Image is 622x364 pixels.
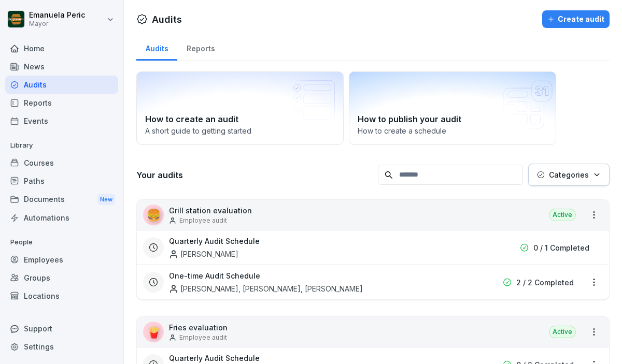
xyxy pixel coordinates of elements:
font: Audits [24,80,47,89]
font: Courses [24,158,54,167]
a: How to publish your auditHow to create a schedule [349,71,556,145]
font: Fries evaluation [169,323,228,332]
a: Courses [5,154,118,172]
font: How to create an audit [145,114,238,124]
font: [PERSON_NAME] [180,250,238,258]
a: How to create an auditA short guide to getting started [136,71,344,145]
font: Locations [24,292,60,300]
font: Settings [24,342,54,351]
a: Automations [5,209,118,227]
font: Emanuela [29,10,65,19]
font: [PERSON_NAME], [PERSON_NAME], [PERSON_NAME] [180,284,363,293]
font: Reports [187,44,215,53]
font: Categories [549,170,589,179]
a: Reports [5,94,118,112]
font: Library [10,141,33,149]
font: Groups [24,273,50,282]
a: Settings [5,338,118,356]
a: Audits [5,76,118,94]
font: Create audit [558,14,604,23]
font: Events [24,117,48,125]
font: Active [553,211,572,219]
font: Home [24,44,45,53]
font: New [100,196,112,203]
font: One-time Audit Schedule [169,271,260,280]
font: Documents [24,195,65,203]
a: Events [5,112,118,130]
font: Reports [24,98,52,107]
font: Mayor [29,20,48,27]
a: Audits [136,34,177,61]
font: News [24,62,45,71]
font: Grill station evaluation [169,206,252,215]
font: People [10,238,33,246]
a: Employees [5,251,118,269]
button: Create audit [542,10,610,28]
font: Your audits [136,170,183,180]
a: DocumentsNew [5,190,118,209]
font: Paths [24,177,45,185]
font: Quarterly Audit Schedule [169,354,260,362]
font: 2 / 2 Completed [516,278,574,287]
font: 🍔 [147,208,161,222]
button: Categories [528,164,610,186]
font: 0 / 1 Completed [533,243,589,252]
font: Employees [24,255,63,264]
font: How to create a schedule [358,126,446,135]
font: Audits [152,14,182,25]
font: How to publish your audit [358,114,461,124]
a: Locations [5,287,118,305]
font: Active [553,328,572,336]
font: A short guide to getting started [145,126,251,135]
font: Support [24,324,52,333]
font: Audits [146,44,168,53]
a: Home [5,39,118,57]
font: Peric [67,10,85,19]
a: News [5,57,118,76]
font: Employee audit [179,216,227,224]
a: Groups [5,269,118,287]
font: Employee audit [179,333,227,341]
font: Automations [24,213,69,222]
font: 🍟 [147,325,161,339]
a: Reports [177,34,224,61]
font: Quarterly Audit Schedule [169,237,260,245]
a: Paths [5,172,118,190]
